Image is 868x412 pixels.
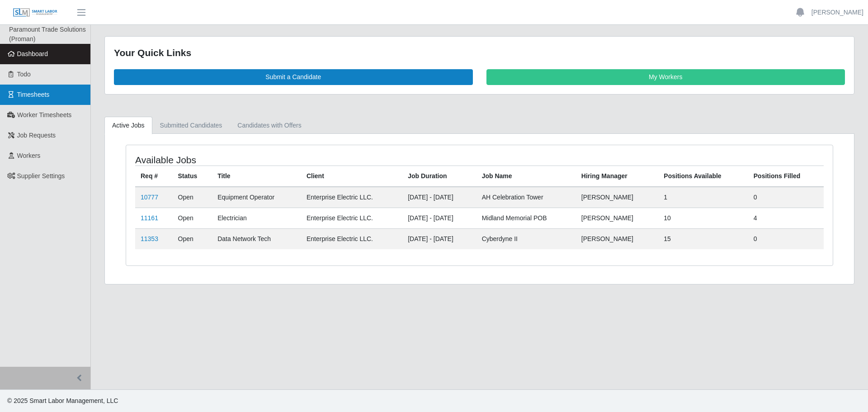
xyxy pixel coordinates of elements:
[476,166,576,187] th: Job Name
[173,208,212,228] td: Open
[301,187,402,208] td: Enterprise Electric LLC.
[576,166,658,187] th: Hiring Manager
[301,208,402,228] td: Enterprise Electric LLC.
[576,208,658,228] td: [PERSON_NAME]
[7,397,118,404] span: © 2025 Smart Labor Management, LLC
[576,187,658,208] td: [PERSON_NAME]
[212,228,301,249] td: Data Network Tech
[402,187,476,208] td: [DATE] - [DATE]
[141,214,158,222] a: 11161
[114,69,473,85] a: Submit a Candidate
[658,187,748,208] td: 1
[748,228,824,249] td: 0
[17,152,41,159] span: Workers
[212,166,301,187] th: Title
[114,46,845,60] div: Your Quick Links
[17,111,71,118] span: Worker Timesheets
[301,166,402,187] th: Client
[173,187,212,208] td: Open
[104,117,152,134] a: Active Jobs
[212,187,301,208] td: Equipment Operator
[748,187,824,208] td: 0
[17,71,31,78] span: Todo
[17,132,56,139] span: Job Requests
[230,117,309,134] a: Candidates with Offers
[173,166,212,187] th: Status
[141,235,158,242] a: 11353
[658,166,748,187] th: Positions Available
[576,228,658,249] td: [PERSON_NAME]
[748,208,824,228] td: 4
[135,166,173,187] th: Req #
[486,69,845,85] a: My Workers
[658,228,748,249] td: 15
[212,208,301,228] td: Electrician
[17,91,50,98] span: Timesheets
[476,228,576,249] td: Cyberdyne II
[17,172,65,180] span: Supplier Settings
[9,26,86,43] span: Paramount Trade Solutions (Proman)
[748,166,824,187] th: Positions Filled
[135,154,414,166] h4: Available Jobs
[402,228,476,249] td: [DATE] - [DATE]
[402,208,476,228] td: [DATE] - [DATE]
[402,166,476,187] th: Job Duration
[13,8,58,18] img: SLM Logo
[173,228,212,249] td: Open
[811,8,863,17] a: [PERSON_NAME]
[152,117,230,134] a: Submitted Candidates
[17,50,48,57] span: Dashboard
[658,208,748,228] td: 10
[476,187,576,208] td: AH Celebration Tower
[141,194,158,201] a: 10777
[301,228,402,249] td: Enterprise Electric LLC.
[476,208,576,228] td: Midland Memorial POB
